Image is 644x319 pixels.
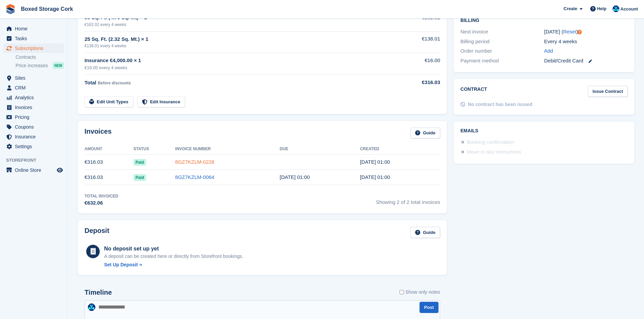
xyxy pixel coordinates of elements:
[85,155,134,170] td: €316.03
[544,47,553,55] a: Add
[360,144,440,155] th: Created
[280,144,360,155] th: Due
[3,44,64,53] a: menu
[134,174,146,181] span: Paid
[15,112,55,122] span: Pricing
[15,34,55,43] span: Tasks
[85,57,385,64] div: Insurance €4,000.00 × 1
[544,57,628,65] div: Debit/Credit Card
[104,253,243,260] p: A deposit can be created here or directly from Storefront bookings.
[85,193,118,199] div: Total Invoiced
[56,166,64,174] a: Preview store
[3,34,64,43] a: menu
[134,159,146,166] span: Paid
[385,31,440,53] td: €138.01
[3,73,64,83] a: menu
[18,3,76,15] a: Boxed Storage Cork
[53,62,64,69] div: NEW
[137,96,185,107] a: Edit Insurance
[104,245,243,253] div: No deposit set up yet
[385,10,440,31] td: €162.02
[15,44,55,53] span: Subscriptions
[467,138,514,147] div: Booking confirmation
[564,5,577,12] span: Create
[544,38,628,46] div: Every 4 weeks
[98,81,131,85] span: Before discounts
[460,57,544,65] div: Payment method
[85,199,118,207] div: €632.06
[15,132,55,141] span: Insurance
[280,174,310,180] time: 2025-08-23 00:00:00 UTC
[134,144,175,155] th: Status
[16,54,64,60] a: Contracts
[410,128,440,139] a: Guide
[85,96,133,107] a: Edit Unit Types
[3,83,64,92] a: menu
[5,4,16,14] img: stora-icon-8386f47178a22dfd0bd8f6a31ec36ba5ce8667c1dd55bd0f319d3a0aa187defe.svg
[563,29,576,34] a: Reset
[15,83,55,92] span: CRM
[588,86,628,97] a: Issue Contract
[460,17,628,23] h2: Billing
[460,38,544,46] div: Billing period
[576,29,582,35] div: Tooltip anchor
[3,132,64,141] a: menu
[85,170,134,185] td: €316.03
[15,122,55,132] span: Coupons
[85,43,385,49] div: €138.01 every 4 weeks
[85,227,109,238] h2: Deposit
[85,128,112,139] h2: Invoices
[467,148,521,156] div: Move in day instructions
[620,6,638,12] span: Account
[360,159,390,165] time: 2025-09-19 00:00:38 UTC
[597,5,606,12] span: Help
[3,93,64,102] a: menu
[15,24,55,33] span: Home
[3,24,64,33] a: menu
[460,128,628,134] h2: Emails
[6,157,67,164] span: Storefront
[85,22,385,28] div: €162.02 every 4 weeks
[3,165,64,175] a: menu
[15,73,55,83] span: Sites
[175,159,214,165] a: 8GZ7KZLM-0228
[85,289,112,296] h2: Timeline
[400,289,440,296] label: Show only notes
[613,5,619,12] img: Vincent
[460,28,544,36] div: Next invoice
[3,112,64,122] a: menu
[460,86,487,97] h2: Contract
[15,93,55,102] span: Analytics
[16,62,48,69] span: Price increases
[410,227,440,238] a: Guide
[88,303,95,311] img: Vincent
[85,144,134,155] th: Amount
[85,35,385,43] div: 25 Sq. Ft. (2.32 Sq. Mt.) × 1
[385,79,440,86] div: €316.03
[544,28,628,36] div: [DATE] ( )
[468,101,532,108] div: No contract has been issued
[3,142,64,151] a: menu
[385,53,440,75] td: €16.00
[360,174,390,180] time: 2025-08-22 00:00:41 UTC
[400,289,404,296] input: Show only notes
[175,174,214,180] a: 8GZ7KZLM-0064
[376,193,440,207] span: Showing 2 of 2 total invoices
[3,122,64,132] a: menu
[85,80,96,85] span: Total
[16,62,64,69] a: Price increases NEW
[3,103,64,112] a: menu
[104,261,243,268] a: Set Up Deposit
[15,142,55,151] span: Settings
[420,302,438,313] button: Post
[85,64,385,71] div: €16.00 every 4 weeks
[15,165,55,175] span: Online Store
[175,144,280,155] th: Invoice Number
[15,103,55,112] span: Invoices
[460,47,544,55] div: Order number
[104,261,138,268] div: Set Up Deposit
